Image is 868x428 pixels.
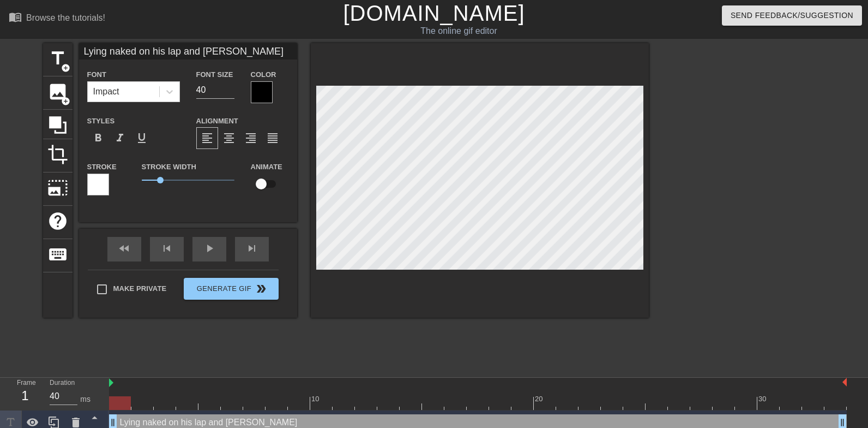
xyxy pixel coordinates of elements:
[107,417,118,428] span: drag_handle
[201,132,214,145] span: format_align_left
[251,162,282,173] label: Animate
[842,378,847,387] img: bound-end.png
[113,283,167,294] span: Make Private
[9,10,105,27] a: Browse the tutorials!
[87,116,115,127] label: Styles
[47,211,68,231] span: help
[135,132,148,145] span: format_underline
[244,132,257,145] span: format_align_right
[266,132,279,145] span: format_align_justify
[93,85,119,98] div: Impact
[47,244,68,265] span: keyboard
[255,282,268,295] span: double_arrow
[731,9,853,22] span: Send Feedback/Suggestion
[196,69,233,80] label: Font Size
[251,69,276,80] label: Color
[188,282,274,295] span: Generate Gif
[26,13,105,22] div: Browse the tutorials!
[311,394,321,405] div: 10
[184,278,278,300] button: Generate Gif
[17,386,33,406] div: 1
[9,378,41,409] div: Frame
[47,177,68,198] span: photo_size_select_large
[61,97,70,106] span: add_circle
[160,242,173,255] span: skip_previous
[203,242,216,255] span: play_arrow
[9,10,22,23] span: menu_book
[343,1,525,25] a: [DOMAIN_NAME]
[222,132,236,145] span: format_align_center
[295,25,623,38] div: The online gif editor
[61,63,70,73] span: add_circle
[50,380,75,387] label: Duration
[113,132,126,145] span: format_italic
[535,394,545,405] div: 20
[47,144,68,165] span: crop
[118,242,131,255] span: fast_rewind
[92,132,105,145] span: format_bold
[47,81,68,102] span: image
[87,69,106,80] label: Font
[837,417,848,428] span: drag_handle
[722,5,862,26] button: Send Feedback/Suggestion
[758,394,768,405] div: 30
[47,48,68,69] span: title
[196,116,238,127] label: Alignment
[87,162,117,173] label: Stroke
[142,162,196,173] label: Stroke Width
[80,394,91,405] div: ms
[245,242,258,255] span: skip_next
